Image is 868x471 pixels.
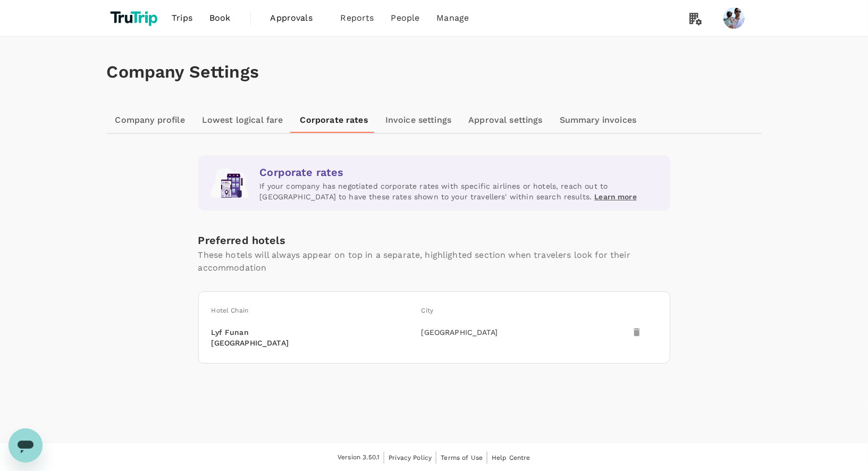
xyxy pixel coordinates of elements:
span: Terms of Use [441,454,483,461]
span: Hotel Chain [212,307,249,314]
h6: Preferred hotels [198,232,670,249]
span: Approvals [271,12,324,24]
img: corporate-rate-logo [211,168,249,198]
a: Summary invoices [551,107,645,133]
span: Version 3.50.1 [338,452,380,463]
a: Help Centre [492,452,530,464]
a: Terms of Use [441,452,483,464]
a: Invoice settings [377,107,460,133]
a: Lowest logical fare [193,107,292,133]
span: City [422,307,434,314]
img: TruTrip logo [107,6,164,30]
img: Sani Gouw [723,7,745,29]
a: Learn more [594,192,637,201]
h6: Corporate rates [259,164,657,181]
span: People [391,12,420,24]
p: These hotels will always appear on top in a separate, highlighted section when travelers look for... [198,249,670,274]
a: Corporate rates [292,107,377,133]
span: Reports [341,12,374,24]
a: Privacy Policy [389,452,432,464]
span: Trips [172,12,192,24]
span: Manage [436,12,469,24]
div: [GEOGRAPHIC_DATA] [422,327,524,338]
span: Book [209,12,231,24]
span: Privacy Policy [389,454,432,461]
div: Lyf Funan [GEOGRAPHIC_DATA] [212,327,314,348]
iframe: Button to launch messaging window [9,428,43,462]
p: If your company has negotiated corporate rates with specific airlines or hotels, reach out to [GE... [259,181,657,202]
h1: Company Settings [107,62,762,82]
a: Company profile [107,107,193,133]
span: Help Centre [492,454,530,461]
a: Approval settings [460,107,551,133]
